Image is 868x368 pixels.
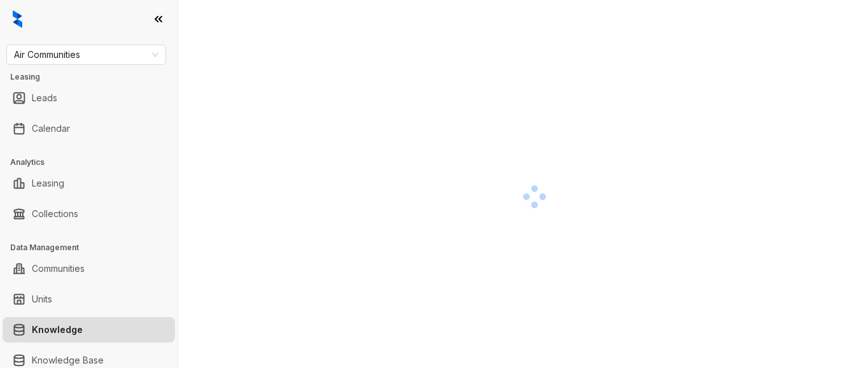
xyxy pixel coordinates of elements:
[32,317,83,343] a: Knowledge
[10,157,178,168] h3: Analytics
[10,242,178,253] h3: Data Management
[32,256,85,281] a: Communities
[32,171,64,196] a: Leasing
[3,171,175,196] li: Leasing
[14,45,158,64] span: Air Communities
[32,85,57,111] a: Leads
[3,201,175,227] li: Collections
[3,256,175,281] li: Communities
[13,10,22,28] img: logo
[32,287,52,312] a: Units
[3,317,175,343] li: Knowledge
[3,287,175,312] li: Units
[32,116,70,141] a: Calendar
[10,71,178,83] h3: Leasing
[3,85,175,111] li: Leads
[32,201,78,227] a: Collections
[3,116,175,141] li: Calendar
